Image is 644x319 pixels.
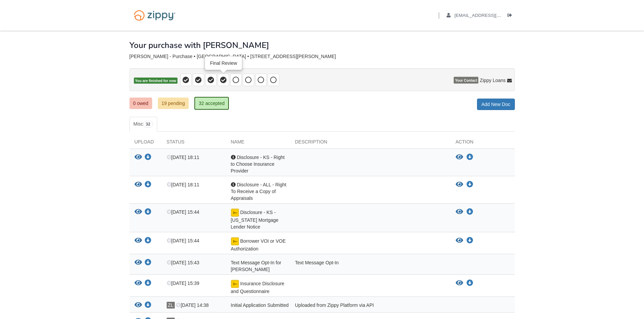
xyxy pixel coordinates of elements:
a: Log out [507,13,515,20]
span: ZL [167,302,175,309]
a: Download Disclosure - KS - Right to Choose Insurance Provider [467,155,473,160]
span: ahawes623@gmail.com [454,13,532,18]
div: Upload [129,138,162,149]
span: [DATE] 14:38 [176,302,209,308]
img: Document accepted [231,280,239,288]
span: [DATE] 18:11 [167,155,199,160]
a: 19 pending [158,98,189,109]
button: View Text Message Opt-In for Shawn Hawes [135,259,142,266]
img: Logo [129,7,180,24]
h1: Your purchase with [PERSON_NAME] [129,41,269,50]
div: Status [162,138,226,149]
span: Text Message Opt-In for [PERSON_NAME] [231,260,281,272]
img: Document accepted [231,237,239,245]
span: [DATE] 18:11 [167,182,199,187]
a: Download Disclosure - KS - Kansas Mortgage Lender Notice [467,209,473,215]
a: Download Insurance Disclosure and Questionnaire [467,281,473,286]
a: Download Insurance Disclosure and Questionnaire [145,281,151,286]
span: [DATE] 15:39 [167,281,199,286]
div: [PERSON_NAME] - Purchase • [GEOGRAPHIC_DATA] • [STREET_ADDRESS][PERSON_NAME] [129,54,515,59]
div: Text Message Opt-In [290,259,451,273]
span: [DATE] 15:43 [167,260,199,265]
button: View Insurance Disclosure and Questionnaire [135,280,142,287]
a: Download Text Message Opt-In for Shawn Hawes [145,260,151,266]
span: Borrower VOI or VOE Authorization [231,238,286,251]
span: Initial Application Submitted [231,302,289,308]
button: View Disclosure - KS - Kansas Mortgage Lender Notice [135,209,142,216]
a: Add New Doc [477,99,515,110]
div: Final Review [205,57,242,70]
span: Disclosure - KS - Right to Choose Insurance Provider [231,155,285,174]
a: 32 accepted [194,97,229,110]
button: View Insurance Disclosure and Questionnaire [456,280,463,287]
button: View Disclosure - ALL - Right To Receive a Copy of Appraisals [135,181,142,188]
div: Action [451,138,515,149]
a: Download Disclosure - KS - Right to Choose Insurance Provider [145,155,151,160]
a: Download Borrower VOI or VOE Authorization [145,238,151,244]
button: View Disclosure - KS - Right to Choose Insurance Provider [456,154,463,161]
span: Zippy Loans [480,77,505,84]
span: Insurance Disclosure and Questionnaire [231,281,285,294]
div: Uploaded from Zippy Platform via API [290,302,451,311]
button: View Disclosure - KS - Right to Choose Insurance Provider [135,154,142,161]
div: Name [226,138,290,149]
button: View Initial Application Submitted [135,302,142,309]
a: Download Disclosure - ALL - Right To Receive a Copy of Appraisals [145,182,151,188]
span: You are finished for now [134,78,178,84]
a: Download Disclosure - KS - Kansas Mortgage Lender Notice [145,210,151,215]
img: Document accepted [231,209,239,217]
a: edit profile [447,13,532,20]
a: Misc [129,117,157,132]
span: 32 [143,121,153,128]
span: Disclosure - KS - [US_STATE] Mortgage Lender Notice [231,210,279,230]
button: View Borrower VOI or VOE Authorization [456,237,463,244]
button: View Borrower VOI or VOE Authorization [135,237,142,244]
span: [DATE] 15:44 [167,238,199,243]
span: [DATE] 15:44 [167,209,199,215]
a: 0 owed [129,98,152,109]
div: Description [290,138,451,149]
button: View Disclosure - KS - Kansas Mortgage Lender Notice [456,209,463,215]
a: Download Disclosure - ALL - Right To Receive a Copy of Appraisals [467,182,473,187]
span: Your Contact [454,77,478,84]
span: Disclosure - ALL - Right To Receive a Copy of Appraisals [231,182,286,201]
a: Download Borrower VOI or VOE Authorization [467,238,473,243]
button: View Disclosure - ALL - Right To Receive a Copy of Appraisals [456,181,463,188]
a: Download Initial Application Submitted [145,303,151,308]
